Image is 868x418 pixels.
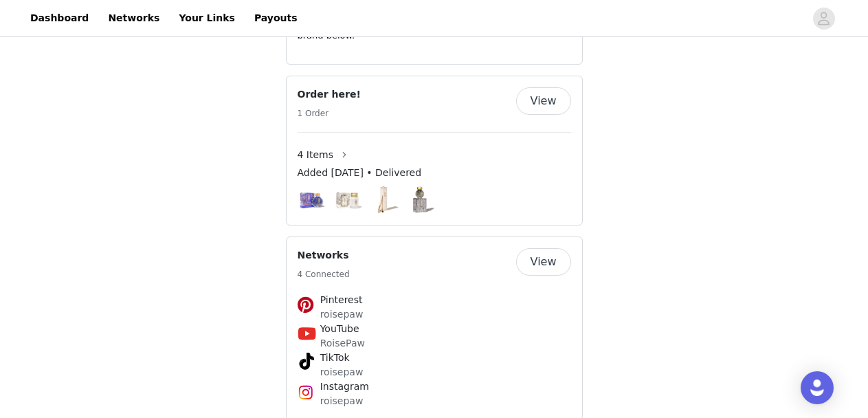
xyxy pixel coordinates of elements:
span: 4 Items [298,148,334,162]
span: Added [DATE] • Delivered [298,166,422,180]
button: View [516,248,571,276]
img: Bestiary Series | Granite Guardians [407,186,435,214]
h4: Pinterest [320,293,548,307]
img: Feathers and Fringe [334,186,362,214]
a: Your Links [170,3,243,34]
p: roisepaw [320,394,548,408]
p: roisepaw [320,307,548,322]
a: Dashboard [22,3,97,34]
img: The Joule Fountain Pen - Chantilly Lacewood [370,186,399,214]
h4: YouTube [320,322,548,336]
h4: Instagram [320,379,548,394]
div: avatar [817,8,830,30]
h4: Networks [298,248,350,263]
div: Open Intercom Messenger [801,371,834,404]
img: Instagram Icon [298,384,314,401]
img: Astral Blue Odyssey [298,186,326,214]
button: View [516,87,571,115]
h4: Order here! [298,87,361,102]
p: roisepaw [320,365,548,379]
h5: 1 Order [298,107,361,120]
p: RoisePaw [320,336,548,351]
div: Order here! [286,76,583,225]
h4: TikTok [320,351,548,365]
a: Networks [100,3,168,34]
a: Payouts [246,3,306,34]
h5: 4 Connected [298,268,350,280]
